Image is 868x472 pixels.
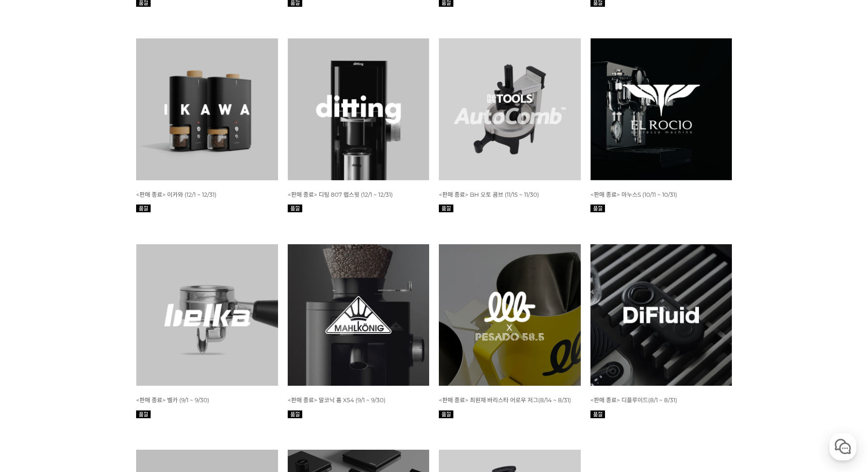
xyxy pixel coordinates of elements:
[136,38,278,180] img: 12월 머신 월픽 이카와
[590,38,732,180] img: 10월 머신 월픽 마누스S
[136,244,278,386] img: 9월 머신 월픽 벨카 포터필터
[89,322,100,330] span: 대화
[590,244,732,386] img: 8월 머신 월픽 디플루이드
[136,396,209,404] span: <판매 종료> 벨카 (9/1 ~ 9/30)
[439,410,453,418] img: 품절
[590,396,677,404] a: <판매 종료> 디플루이드(8/1 ~ 8/31)
[590,396,677,404] span: <판매 종료> 디플루이드(8/1 ~ 8/31)
[136,396,209,404] a: <판매 종료> 벨카 (9/1 ~ 9/30)
[439,205,453,212] img: 품절
[31,322,36,330] span: 홈
[136,410,151,418] img: 품절
[136,205,151,212] img: 품절
[590,190,677,198] a: <판매 종료> 마누스S (10/11 ~ 10/31)
[439,38,581,180] img: 11월 머신 월픽 BH 오토 콤브
[288,410,302,418] img: 품절
[288,244,430,386] img: 9월 머신 월픽 말코닉 홈
[590,205,605,212] img: 품절
[64,307,125,331] a: 대화
[288,190,393,198] a: <판매 종료> 디팅 807 랩스윗 (12/1 ~ 12/31)
[136,190,217,198] a: <판매 종료> 이카와 (12/1 ~ 12/31)
[288,396,386,404] span: <판매 종료> 말코닉 홈 X54 (9/1 ~ 9/30)
[288,205,302,212] img: 품절
[439,396,571,404] a: <판매 종료> 최원재 바리스타 어로우 저그(8/14 ~ 8/31)
[288,38,430,180] img: 12월 머신 월픽 디팅 807 랩스윗
[439,244,581,386] img: 8월 머신 월픽 최원재 바리스타 어로우 저그
[590,410,605,418] img: 품절
[150,322,161,330] span: 설정
[439,396,571,404] span: <판매 종료> 최원재 바리스타 어로우 저그(8/14 ~ 8/31)
[125,307,186,331] a: 설정
[439,190,539,198] a: <판매 종료> BH 오토 콤브 (11/15 ~ 11/30)
[3,307,64,331] a: 홈
[288,396,386,404] a: <판매 종료> 말코닉 홈 X54 (9/1 ~ 9/30)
